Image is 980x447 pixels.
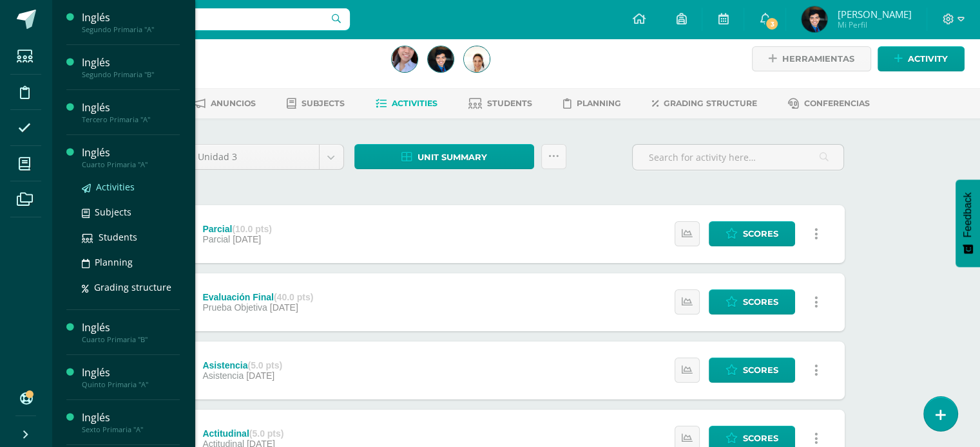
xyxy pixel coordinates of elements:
[202,428,283,439] div: Actitudinal
[782,47,854,71] span: Herramientas
[82,145,180,160] div: Inglés
[752,46,871,71] a: Herramientas
[633,145,843,170] input: Search for activity here…
[246,370,274,381] span: [DATE]
[743,222,778,246] span: Scores
[837,8,911,21] span: [PERSON_NAME]
[211,98,256,108] span: Anuncios
[468,93,532,114] a: Students
[99,231,137,243] span: Students
[709,221,795,246] a: Scores
[487,98,532,108] span: Students
[82,10,180,34] a: InglésSegundo Primaria "A"
[101,44,376,62] h1: Inglés
[233,234,261,244] span: [DATE]
[82,205,180,219] a: Subjects
[287,93,345,114] a: Subjects
[82,320,180,335] div: Inglés
[270,302,298,313] span: [DATE]
[82,425,180,434] div: Sexto Primaria "A"
[96,181,135,193] span: Activities
[743,358,778,382] span: Scores
[464,46,490,72] img: 5eb53e217b686ee6b2ea6dc31a66d172.png
[82,255,180,269] a: Planning
[202,302,267,313] span: Prueba Objetiva
[82,115,180,124] div: Tercero Primaria "A"
[908,47,948,71] span: Activity
[82,410,180,434] a: InglésSexto Primaria "A"
[765,17,779,31] span: 3
[652,93,757,114] a: Grading structure
[82,365,180,380] div: Inglés
[202,234,230,244] span: Parcial
[249,428,284,439] strong: (5.0 pts)
[709,289,795,315] a: Scores
[60,8,350,30] input: Search a user…
[802,6,827,32] img: 6e7f9eaca34ebf24f5a660d2991bb177.png
[82,55,180,79] a: InglésSegundo Primaria "B"
[82,145,180,169] a: InglésCuarto Primaria "A"
[95,206,131,218] span: Subjects
[376,93,437,114] a: Activities
[82,380,180,389] div: Quinto Primaria "A"
[188,145,343,169] a: Unidad 3
[82,335,180,344] div: Cuarto Primaria "B"
[82,100,180,124] a: InglésTercero Primaria "A"
[577,98,621,108] span: Planning
[232,224,271,234] strong: (10.0 pts)
[82,365,180,389] a: InglésQuinto Primaria "A"
[743,290,778,314] span: Scores
[788,93,870,114] a: Conferencias
[82,10,180,25] div: Inglés
[95,256,133,268] span: Planning
[82,230,180,244] a: Students
[202,292,313,302] div: Evaluación Final
[962,192,974,237] span: Feedback
[82,55,180,70] div: Inglés
[563,93,621,114] a: Planning
[202,360,282,370] div: Asistencia
[202,224,271,234] div: Parcial
[392,98,437,108] span: Activities
[878,46,965,71] a: Activity
[193,93,256,114] a: Anuncios
[274,292,313,302] strong: (40.0 pts)
[247,360,282,370] strong: (5.0 pts)
[709,358,795,383] a: Scores
[82,100,180,115] div: Inglés
[82,179,180,194] a: Activities
[664,98,757,108] span: Grading structure
[101,62,376,74] div: Tercero Primaria 'A'
[82,70,180,79] div: Segundo Primaria "B"
[354,144,534,169] a: Unit summary
[418,145,487,169] span: Unit summary
[804,98,870,108] span: Conferencias
[82,410,180,425] div: Inglés
[82,320,180,344] a: InglésCuarto Primaria "B"
[837,19,911,30] span: Mi Perfil
[198,145,309,169] span: Unidad 3
[82,280,180,295] a: Grading structure
[302,98,345,108] span: Subjects
[428,46,454,72] img: 6e7f9eaca34ebf24f5a660d2991bb177.png
[202,370,244,381] span: Asistencia
[956,179,980,267] button: Feedback - Mostrar encuesta
[82,160,180,169] div: Cuarto Primaria "A"
[392,46,418,72] img: 3e7f8260d6e5be980477c672129d8ea4.png
[94,281,171,293] span: Grading structure
[82,25,180,34] div: Segundo Primaria "A"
